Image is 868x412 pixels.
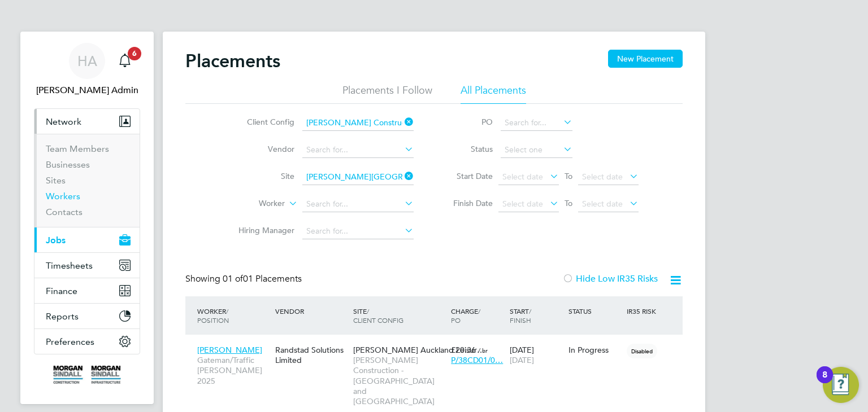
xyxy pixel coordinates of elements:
[510,306,531,325] span: / Finish
[272,301,350,321] div: Vendor
[34,329,140,354] button: Preferences
[194,301,272,330] div: Worker
[46,336,94,347] span: Preferences
[197,355,270,386] span: Gateman/Traffic [PERSON_NAME] 2025
[302,196,414,212] input: Search for...
[608,50,683,68] button: New Placement
[302,115,414,131] input: Search for...
[34,134,140,227] div: Network
[582,172,623,182] span: Select date
[229,171,294,181] label: Site
[77,54,97,68] span: HA
[197,345,262,355] span: [PERSON_NAME]
[507,301,566,330] div: Start
[448,301,507,330] div: Charge
[624,301,663,321] div: IR35 Risk
[223,273,243,284] span: 01 of
[561,169,576,183] span: To
[20,32,154,404] nav: Main navigation
[46,235,66,246] span: Jobs
[128,47,141,60] span: 6
[229,144,294,154] label: Vendor
[442,117,493,127] label: PO
[451,355,503,365] span: P/38CD01/0…
[194,339,683,348] a: [PERSON_NAME]Gateman/Traffic [PERSON_NAME] 2025Randstad Solutions Limited[PERSON_NAME] Auckland L...
[451,345,476,355] span: £20.36
[46,286,77,296] span: Finance
[229,117,294,127] label: Client Config
[350,301,448,330] div: Site
[510,355,534,365] span: [DATE]
[502,172,543,182] span: Select date
[34,253,140,278] button: Timesheets
[342,84,432,104] li: Placements I Follow
[34,278,140,303] button: Finance
[46,311,79,322] span: Reports
[185,50,280,72] h2: Placements
[220,198,285,209] label: Worker
[34,227,140,252] button: Jobs
[302,142,414,158] input: Search for...
[478,346,488,354] span: / hr
[353,306,403,325] span: / Client Config
[501,115,572,131] input: Search for...
[442,144,493,154] label: Status
[185,273,304,285] div: Showing
[502,199,543,209] span: Select date
[53,366,121,384] img: morgansindall-logo-retina.png
[627,344,657,358] span: Disabled
[461,84,526,104] li: All Placements
[223,273,302,284] span: 01 Placements
[302,223,414,239] input: Search for...
[114,43,136,79] a: 6
[34,304,140,328] button: Reports
[566,301,624,321] div: Status
[822,375,827,389] div: 8
[46,191,80,201] a: Workers
[562,273,658,284] label: Hide Low IR35 Risks
[46,159,90,170] a: Businesses
[568,345,622,355] div: In Progress
[451,306,480,325] span: / PO
[46,260,93,271] span: Timesheets
[561,196,576,211] span: To
[442,171,493,181] label: Start Date
[34,84,140,97] span: Hays Admin
[197,306,229,325] span: / Position
[272,339,350,371] div: Randstad Solutions Limited
[46,116,81,127] span: Network
[46,175,66,186] a: Sites
[302,169,414,185] input: Search for...
[46,143,109,154] a: Team Members
[34,109,140,134] button: Network
[823,367,859,403] button: Open Resource Center, 8 new notifications
[229,225,294,235] label: Hiring Manager
[442,198,493,208] label: Finish Date
[34,43,140,97] a: HA[PERSON_NAME] Admin
[34,366,140,384] a: Go to home page
[353,345,485,355] span: [PERSON_NAME] Auckland Leisur…
[507,339,566,371] div: [DATE]
[501,142,572,158] input: Select one
[46,207,83,217] a: Contacts
[353,355,445,406] span: [PERSON_NAME] Construction - [GEOGRAPHIC_DATA] and [GEOGRAPHIC_DATA]
[582,199,623,209] span: Select date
